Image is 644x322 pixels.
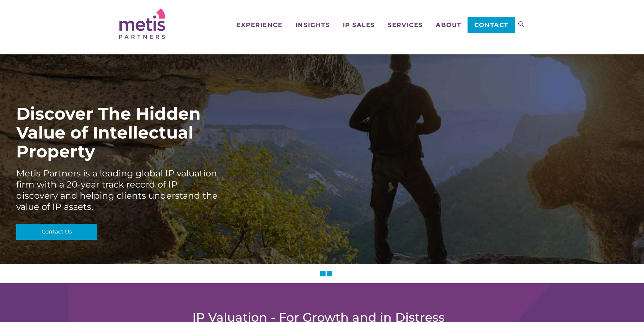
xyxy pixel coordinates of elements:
li: Slider Page 2 [327,271,332,276]
div: Metis Partners is a leading global IP valuation firm with a 20-year track record of IP discovery ... [16,168,219,213]
span: Insights [295,22,330,28]
span: Experience [236,22,282,28]
a: Contact Us [16,224,97,240]
span: IP Sales [343,22,375,28]
span: Contact [474,22,508,28]
span: About [436,22,461,28]
span: Services [388,22,423,28]
div: Discover The Hidden Value of Intellectual Property [16,104,219,161]
img: Metis Partners [119,8,165,39]
li: Slider Page 1 [320,271,326,276]
a: Contact [468,17,515,33]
